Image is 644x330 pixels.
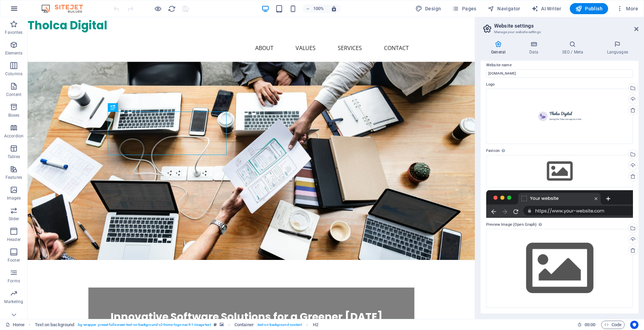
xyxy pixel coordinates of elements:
nav: breadcrumb [35,321,318,329]
p: Elements [5,50,23,56]
span: Click to select. Double-click to edit [234,321,254,329]
p: Slider [9,216,19,222]
span: Click to select. Double-click to edit [35,321,75,329]
p: Favorites [5,30,22,35]
h4: Data [519,41,551,55]
p: Footer [8,258,20,263]
span: Navigator [488,5,520,12]
h2: Website settings [494,23,638,29]
button: reload [167,4,176,13]
label: Favicon [486,147,633,155]
p: Content [6,92,21,97]
span: Click to select. Double-click to edit [313,321,318,329]
button: 100% [302,4,327,13]
button: AI Writer [529,3,564,14]
p: Header [7,237,21,242]
label: Website name [486,61,633,69]
h6: Session time [577,321,596,329]
i: On resize automatically adjust zoom level to fit chosen device. [331,6,337,12]
i: Reload page [168,5,176,13]
h3: Manage your website settings [494,29,625,35]
div: Tholca_Digital-logo-removebg-preview-xXNp6oBlM7vjX9g5KsM1bQ.png [486,89,633,144]
p: Forms [8,278,20,284]
i: This element contains a background [220,323,224,327]
button: Navigator [485,3,523,14]
p: Images [7,195,21,201]
p: Features [6,175,22,180]
p: Marketing [4,299,23,304]
button: Design [413,3,444,14]
span: AI Writer [531,5,561,12]
button: More [614,3,641,14]
span: . text-on-background-content [257,321,302,329]
span: . bg-wrapper .preset-fullscreen-text-on-background-v2-home-logo-nav-h1-image-text [77,321,211,329]
span: Pages [452,5,476,12]
h4: SEO / Meta [551,41,596,55]
span: More [616,5,638,12]
img: Editor Logo [40,4,92,13]
h4: Languages [596,41,638,55]
span: Publish [575,5,603,12]
span: Design [415,5,441,12]
label: Preview Image (Open Graph) [486,221,633,229]
button: Code [601,321,625,329]
div: Select files from the file manager, stock photos, or upload file(s) [486,155,633,187]
button: Publish [570,3,608,14]
i: This element is a customizable preset [214,323,217,327]
a: Click to cancel selection. Double-click to open Pages [6,321,25,329]
h6: 100% [313,4,324,13]
p: Boxes [8,113,20,118]
span: 00 00 [585,321,595,329]
div: Select files from the file manager, stock photos, or upload file(s) [486,229,633,308]
button: Pages [449,3,479,14]
p: Tables [8,154,20,159]
div: Design (Ctrl+Alt+Y) [413,3,444,14]
span: : [589,322,590,327]
input: Name... [486,69,633,78]
button: Usercentrics [630,321,638,329]
p: Columns [5,71,22,77]
span: Code [604,321,622,329]
p: Accordion [4,133,23,139]
button: Click here to leave preview mode and continue editing [154,4,162,13]
h4: General [481,41,519,55]
label: Logo [486,80,633,89]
